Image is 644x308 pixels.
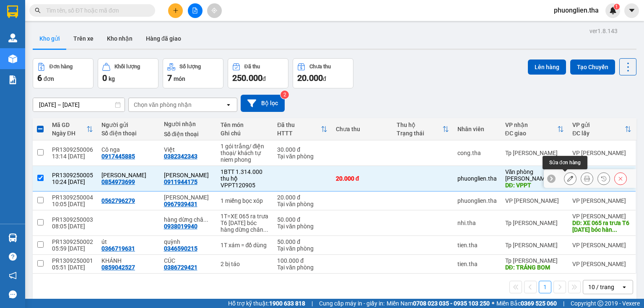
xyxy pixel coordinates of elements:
div: PR1309250004 [52,194,93,201]
div: VP [PERSON_NAME] [572,197,631,204]
div: ver 1.8.143 [589,26,618,36]
div: KHÁNH [101,257,156,264]
div: PR1309250002 [52,238,93,245]
div: 1 miếng bọc xóp [221,197,269,204]
div: DĐ: VPPT [505,182,564,189]
div: Tp [PERSON_NAME] [505,242,564,248]
span: 0 [102,73,107,83]
div: Tại văn phòng [277,223,327,230]
div: VP nhận [505,122,558,128]
div: nhi.tha [457,220,497,226]
button: Kho nhận [100,28,139,49]
b: [DOMAIN_NAME] [70,32,115,39]
div: 100.000 đ [277,257,327,264]
div: 10:05 [DATE] [52,201,93,207]
div: Tp [PERSON_NAME] [505,220,564,226]
img: logo-vxr [7,5,18,18]
div: 0366719631 [101,245,135,252]
div: Đơn hàng [49,64,73,70]
div: Tại văn phòng [277,245,327,252]
div: 1T xám = đồ dùng [221,242,269,248]
button: Số lượng7món [163,58,223,88]
button: Chưa thu20.000đ [293,58,353,88]
button: Hàng đã giao [139,28,188,49]
span: phuonglien.tha [547,5,605,16]
button: Bộ lọc [241,95,285,112]
span: notification [9,272,17,280]
div: 50.000 đ [277,216,327,223]
span: Miền Bắc [496,299,557,308]
div: Thu hộ [397,122,442,128]
div: phuonglien.tha [457,175,497,182]
div: Sửa đơn hàng [564,172,576,185]
div: Tên món [221,122,269,128]
img: logo.jpg [91,10,111,31]
div: cong.tha [457,150,497,156]
img: solution-icon [8,75,17,84]
div: tien.tha [457,261,497,267]
span: ... [263,226,268,233]
div: út [101,238,156,245]
div: VP [PERSON_NAME] [505,197,564,204]
div: Tại văn phòng [277,153,327,160]
div: Số điện thoại [164,131,212,137]
div: 0854973699 [101,179,135,185]
div: VP [PERSON_NAME] [572,242,631,248]
div: 0967939431 [164,201,197,207]
span: caret-down [628,7,636,14]
div: Sửa đơn hàng [543,156,587,169]
div: 30.000 đ [277,146,327,153]
div: Người gửi [101,122,156,128]
div: 1BTT 1.314.000 thu hộ VPPT120905 [221,168,269,189]
div: PR1309250005 [52,172,93,179]
div: Trần Văn Thoàn [164,172,212,179]
span: file-add [192,8,198,13]
div: Đã thu [277,122,321,128]
span: ... [203,216,208,223]
div: Việt [164,146,212,153]
button: Khối lượng0kg [98,58,158,88]
div: 05:59 [DATE] [52,245,93,252]
span: ... [612,226,617,233]
div: ĐC giao [505,130,558,137]
span: Cung cấp máy in - giấy in: [319,299,384,308]
th: Toggle SortBy [273,118,332,140]
li: (c) 2017 [70,40,115,50]
span: question-circle [9,253,17,261]
div: Văn phòng [PERSON_NAME] [505,168,564,182]
th: Toggle SortBy [392,118,453,140]
div: VP [PERSON_NAME] [572,213,631,220]
div: Tại văn phòng [277,264,327,271]
div: 0346590215 [164,245,197,252]
div: Tại văn phòng [277,201,327,207]
input: Select a date range. [33,98,125,111]
div: Tp [PERSON_NAME] [505,150,564,156]
img: warehouse-icon [8,54,17,63]
span: đ [323,75,326,82]
button: Đơn hàng6đơn [33,58,93,88]
div: hàng dừng chân lê hoàng [164,216,212,223]
th: Toggle SortBy [568,118,636,140]
div: 1T=XE 065 ra trưa T6 12/9/25 bóc hàng dừng chân lê hoàng về PR [221,213,269,233]
div: 10 / trang [588,283,614,291]
strong: 1900 633 818 [269,300,305,307]
span: ⚪️ [492,302,494,305]
div: 1 gói trắng/ điện thoại/ khách tự niem phong [221,143,269,163]
th: Toggle SortBy [48,118,97,140]
div: 2 bị táo [221,261,269,267]
button: plus [168,3,183,18]
div: 0386729421 [164,264,197,271]
b: Gửi khách hàng [52,12,83,52]
div: DĐ: XE 065 ra trưa T6 12/9/25 bóc hàng dừng chân lê hoàng về PR [572,220,631,233]
span: Hỗ trợ kỹ thuật: [228,299,305,308]
span: plus [173,8,179,13]
button: aim [207,3,222,18]
div: 0911944175 [164,179,197,185]
div: 20.000 đ [277,194,327,201]
img: warehouse-icon [8,233,17,242]
div: VP [PERSON_NAME] [572,150,631,156]
div: 50.000 đ [277,238,327,245]
sup: 1 [614,4,620,10]
div: 10:24 [DATE] [52,179,93,185]
div: PR1309250001 [52,257,93,264]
